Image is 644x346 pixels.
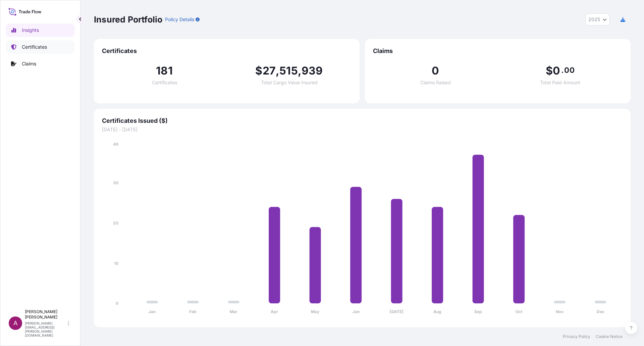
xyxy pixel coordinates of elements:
[189,309,197,314] tspan: Feb
[596,334,623,339] a: Cookie Notice
[279,65,298,76] span: 515
[94,14,162,25] p: Insured Portfolio
[263,65,276,76] span: 27
[113,142,118,147] tspan: 40
[546,65,553,76] span: $
[165,16,194,23] p: Policy Details
[149,309,156,314] tspan: Jan
[540,80,580,85] span: Total Paid Amount
[298,65,302,76] span: ,
[556,309,564,314] tspan: Nov
[6,40,75,54] a: Certificates
[597,309,604,314] tspan: Dec
[585,13,610,26] button: Year Selector
[353,309,360,314] tspan: Jun
[516,309,523,314] tspan: Oct
[432,65,439,76] span: 0
[588,16,600,23] span: 2025
[152,80,177,85] span: Certificates
[474,309,482,314] tspan: Sep
[420,80,451,85] span: Claims Raised
[22,27,39,34] p: Insights
[22,44,47,50] p: Certificates
[25,309,66,320] p: [PERSON_NAME] [PERSON_NAME]
[261,80,318,85] span: Total Cargo Value Insured
[102,47,352,55] span: Certificates
[276,65,279,76] span: ,
[6,23,75,37] a: Insights
[433,309,441,314] tspan: Aug
[373,47,623,55] span: Claims
[302,65,323,76] span: 939
[561,67,563,73] span: .
[113,180,118,185] tspan: 30
[22,60,36,67] p: Claims
[230,309,237,314] tspan: Mar
[255,65,262,76] span: $
[116,301,118,306] tspan: 0
[271,309,278,314] tspan: Apr
[13,320,17,327] span: A
[102,117,623,125] span: Certificates Issued ($)
[25,321,66,337] p: [PERSON_NAME][EMAIL_ADDRESS][PERSON_NAME][DOMAIN_NAME]
[390,309,404,314] tspan: [DATE]
[102,126,623,133] span: [DATE] - [DATE]
[6,57,75,70] a: Claims
[563,334,590,339] a: Privacy Policy
[113,220,118,226] tspan: 20
[156,65,173,76] span: 181
[114,261,118,266] tspan: 10
[564,67,574,73] span: 00
[311,309,320,314] tspan: May
[553,65,560,76] span: 0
